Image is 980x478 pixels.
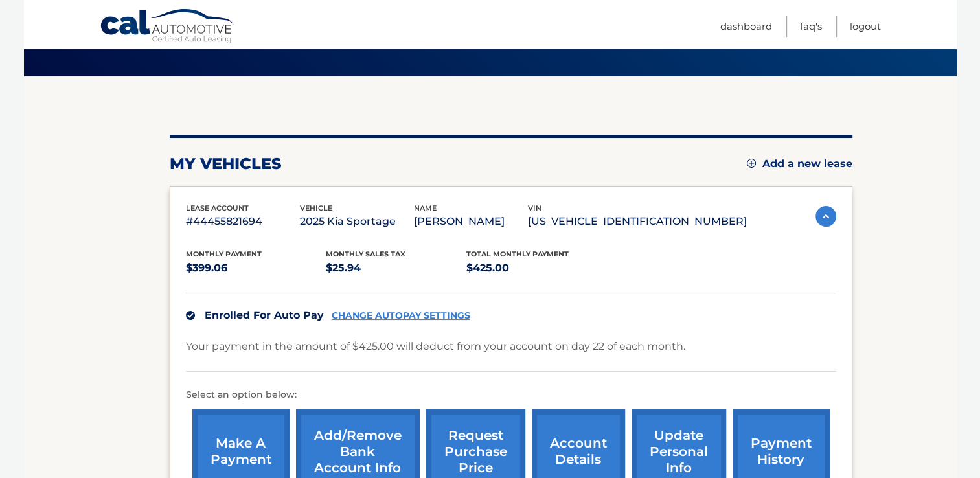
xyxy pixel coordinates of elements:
span: Enrolled For Auto Pay [205,309,324,321]
img: check.svg [186,311,195,320]
p: $25.94 [326,259,466,277]
p: $399.06 [186,259,326,277]
p: Your payment in the amount of $425.00 will deduct from your account on day 22 of each month. [186,337,685,356]
span: Total Monthly Payment [466,249,569,258]
p: [PERSON_NAME] [414,212,528,231]
a: Add a new lease [747,157,852,170]
span: vehicle [300,203,332,212]
span: Monthly sales Tax [326,249,405,258]
p: $425.00 [466,259,607,277]
p: 2025 Kia Sportage [300,212,414,231]
a: FAQ's [800,16,822,37]
img: add.svg [747,159,756,168]
p: #44455821694 [186,212,300,231]
a: Dashboard [720,16,772,37]
a: CHANGE AUTOPAY SETTINGS [332,310,470,321]
p: Select an option below: [186,387,836,403]
span: Monthly Payment [186,249,262,258]
h2: my vehicles [170,154,282,174]
p: [US_VEHICLE_IDENTIFICATION_NUMBER] [528,212,747,231]
span: name [414,203,437,212]
a: Cal Automotive [100,8,236,46]
span: vin [528,203,541,212]
span: lease account [186,203,249,212]
img: accordion-active.svg [815,206,836,227]
a: Logout [850,16,881,37]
